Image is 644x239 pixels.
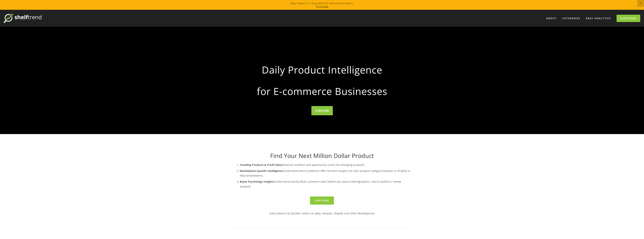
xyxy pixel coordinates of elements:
strong: Daily Product Intelligence [238,61,406,79]
a: Subscribe [310,197,334,205]
img: ShelfTrend [4,14,41,23]
a: Try it now [316,5,328,8]
div: Categories [560,15,583,21]
p: Revenue numbers and opportunity scores for emerging products [240,162,412,167]
a: SUBSCRIBE [311,106,333,115]
a: eBay Analytics [583,15,613,21]
strong: for E-commerce Businesses [238,82,406,100]
strong: Trending Products & Profit Data: [240,163,282,167]
h1: Find Your Next Million Dollar Product [232,152,412,159]
strong: Buyer Psychology Insights: [240,180,275,183]
a: Subscribe [617,15,640,22]
p: Understand which platforms offer the best margins for each product category (Amazon vs Shopify vs... [240,168,412,178]
a: About [544,15,559,21]
p: Subscribed to by 60,000+ sellers on eBay, Amazon, Shopify and Other Marketplaces [232,211,412,216]
strong: Marketplace-Specific Intelligence: [240,169,283,173]
p: Understand exactly what customers want before you source (demographics, search patterns, review a... [240,179,412,189]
